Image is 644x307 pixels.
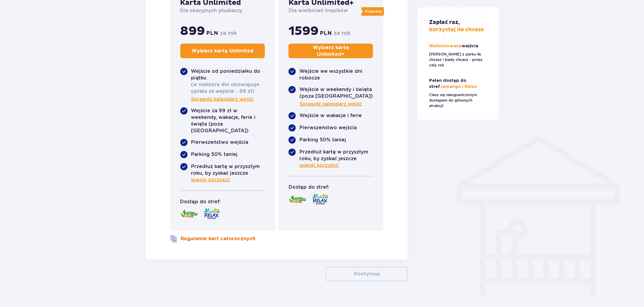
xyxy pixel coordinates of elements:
[299,68,373,81] p: Wejście we wszystkie dni robocze
[180,68,188,75] img: roundedCheckBlue.4a3460b82ef5fd2642f707f390782c34.svg
[180,151,188,158] img: roundedCheckBlue.4a3460b82ef5fd2642f707f390782c34.svg
[289,137,296,144] img: roundedCheckBlue.4a3460b82ef5fd2642f707f390782c34.svg
[320,30,332,37] span: PLN
[289,149,296,156] img: roundedCheckBlue.4a3460b82ef5fd2642f707f390782c34.svg
[191,151,238,158] p: Parking 50% taniej
[180,7,243,14] p: Dla okazyjnych pluskaczy
[289,24,319,39] span: 1599
[206,30,219,37] span: PLN
[429,43,479,49] p: Nielimitowane
[365,9,382,14] p: Polecane
[191,68,265,81] p: Wejście od poniedziałku do piątku
[354,271,379,278] p: Kontynuuj
[299,101,362,107] a: Sprawdź kalendarz wejść
[299,162,339,169] a: więcej korzyści!
[429,92,487,109] p: Ciesz się nieograniczonym dostępem do głównych atrakcji!
[299,44,363,58] p: Wybierz kartę Unlimited +
[191,96,254,103] a: Sprawdź kalendarz wejść
[299,86,373,100] p: Wejście w weekendy i święta (poza [GEOGRAPHIC_DATA])
[180,107,188,115] img: roundedCheckBlue.4a3460b82ef5fd2642f707f390782c34.svg
[299,112,362,119] p: Wejście w wakacje i ferie
[289,124,296,132] img: roundedCheckBlue.4a3460b82ef5fd2642f707f390782c34.svg
[299,149,373,169] p: Przedłuż kartę w przyszłym roku, by zyskać jeszcze
[462,44,478,48] span: wejścia
[220,29,237,37] p: za rok
[334,29,350,37] p: za rok
[180,44,265,58] button: Wybierz kartę Unlimited
[180,24,205,39] span: 899
[191,107,265,134] p: Wejście za 99 zł w weekendy, wakacje, ferie i święta (poza [GEOGRAPHIC_DATA])
[180,139,188,146] img: roundedCheckBlue.4a3460b82ef5fd2642f707f390782c34.svg
[289,86,296,93] img: roundedCheckBlue.4a3460b82ef5fd2642f707f390782c34.svg
[191,81,265,95] p: (w niektóre dni obowiązuje opłata za wejście – 99 zł)
[299,137,346,143] p: Parking 50% taniej
[429,52,487,68] p: [PERSON_NAME] z parku ile chcesz i kiedy chcesz - przez cały rok
[191,139,249,146] p: Pierwszeństwo wejścia
[289,112,296,120] img: roundedCheckBlue.4a3460b82ef5fd2642f707f390782c34.svg
[429,78,487,90] p: Jamango i Relax
[192,48,253,54] p: Wybierz kartę Unlimited
[429,79,466,89] span: Pełen dostęp do stref
[180,198,221,205] p: Dostęp do stref:
[289,184,329,191] p: Dostęp do stref:
[191,163,265,183] p: Przedłuż kartę w przyszłym roku, by zyskać jeszcze
[180,163,188,170] img: roundedCheckBlue.4a3460b82ef5fd2642f707f390782c34.svg
[289,44,373,58] button: Wybierz kartę Unlimited+
[326,267,408,282] button: Kontynuuj
[299,124,357,131] p: Pierwszeństwo wejścia
[289,68,296,75] img: roundedCheckBlue.4a3460b82ef5fd2642f707f390782c34.svg
[429,19,460,26] span: Zapłać raz,
[181,236,256,242] a: Regulamin kart całorocznych
[289,7,348,14] p: Dla wielbicieli tropików
[191,177,231,183] a: więcej korzyści!
[429,19,484,33] p: korzystaj ile chcesz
